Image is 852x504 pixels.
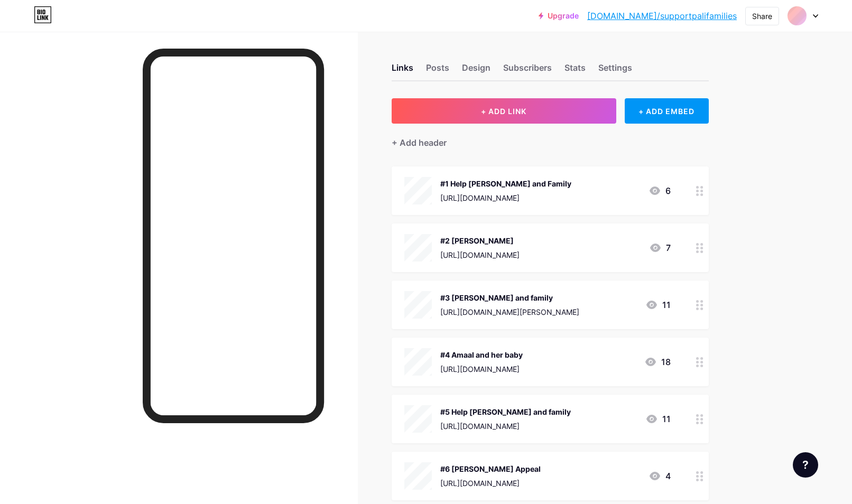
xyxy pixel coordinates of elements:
div: [URL][DOMAIN_NAME] [440,478,541,489]
div: #5 Help [PERSON_NAME] and family [440,406,571,417]
div: 4 [649,470,671,482]
div: [URL][DOMAIN_NAME] [440,363,523,375]
a: Upgrade [539,12,579,20]
div: [URL][DOMAIN_NAME] [440,421,571,432]
div: #6 [PERSON_NAME] Appeal [440,463,541,474]
div: 11 [645,298,671,311]
a: [DOMAIN_NAME]/supportpalifamilies [587,10,737,22]
div: Design [462,61,490,80]
div: Share [752,11,772,22]
div: + ADD EMBED [625,98,709,124]
div: 6 [649,184,671,197]
div: #1 Help [PERSON_NAME] and Family [440,178,571,189]
div: #4 Amaal and her baby [440,349,523,360]
div: [URL][DOMAIN_NAME][PERSON_NAME] [440,306,579,318]
div: Subscribers [503,61,552,80]
div: #3 [PERSON_NAME] and family [440,292,579,303]
div: Links [392,61,413,80]
div: Stats [564,61,586,80]
div: 7 [649,241,671,254]
button: + ADD LINK [392,98,616,124]
div: #2 [PERSON_NAME] [440,235,520,246]
div: Settings [598,61,632,80]
div: 18 [644,356,671,368]
div: + Add header [392,136,447,149]
div: 11 [645,413,671,425]
div: [URL][DOMAIN_NAME] [440,249,520,260]
span: + ADD LINK [481,107,526,116]
div: Posts [426,61,449,80]
div: [URL][DOMAIN_NAME] [440,192,571,203]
